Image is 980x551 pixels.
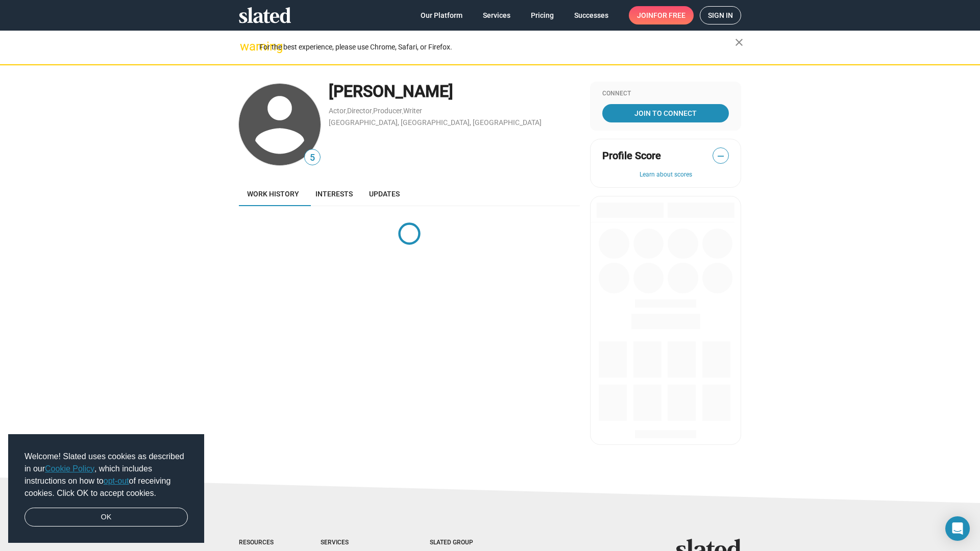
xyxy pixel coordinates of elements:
div: Slated Group [430,539,499,547]
a: Writer [403,107,422,115]
button: Learn about scores [602,171,729,179]
span: Updates [369,190,400,198]
a: Pricing [523,6,562,24]
div: Services [321,539,389,547]
a: Successes [566,6,617,24]
div: For the best experience, please use Chrome, Safari, or Firefox. [259,40,735,54]
span: 5 [305,151,320,165]
span: — [713,149,728,163]
a: Our Platform [412,6,471,24]
div: [PERSON_NAME] [329,81,580,103]
span: Sign in [708,7,733,24]
span: Interests [315,190,353,198]
span: Services [483,6,510,24]
a: Producer [373,107,402,115]
div: Open Intercom Messenger [945,516,970,541]
span: for free [653,6,685,24]
a: Sign in [700,6,741,24]
a: Interests [307,182,361,206]
span: Welcome! Slated uses cookies as described in our , which includes instructions on how to of recei... [24,450,188,499]
span: , [372,109,373,114]
span: Our Platform [421,6,462,24]
span: Join To Connect [604,104,727,122]
a: opt-out [104,477,129,485]
a: Joinfor free [629,6,694,24]
div: cookieconsent [8,434,204,543]
a: Join To Connect [602,104,729,122]
span: Profile Score [602,149,661,163]
mat-icon: warning [240,40,252,53]
a: Updates [361,182,408,206]
span: Successes [574,6,608,24]
span: , [346,109,347,114]
div: Connect [602,90,729,98]
a: Actor [329,107,346,115]
a: dismiss cookie message [24,508,188,527]
a: Cookie Policy [45,464,94,473]
a: Work history [239,182,307,206]
div: Resources [239,539,280,547]
a: Director [347,107,372,115]
span: Pricing [531,6,554,24]
span: Join [637,6,685,24]
mat-icon: close [733,36,745,48]
span: , [402,109,403,114]
a: Services [475,6,519,24]
span: Work history [247,190,299,198]
a: [GEOGRAPHIC_DATA], [GEOGRAPHIC_DATA], [GEOGRAPHIC_DATA] [329,118,542,127]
